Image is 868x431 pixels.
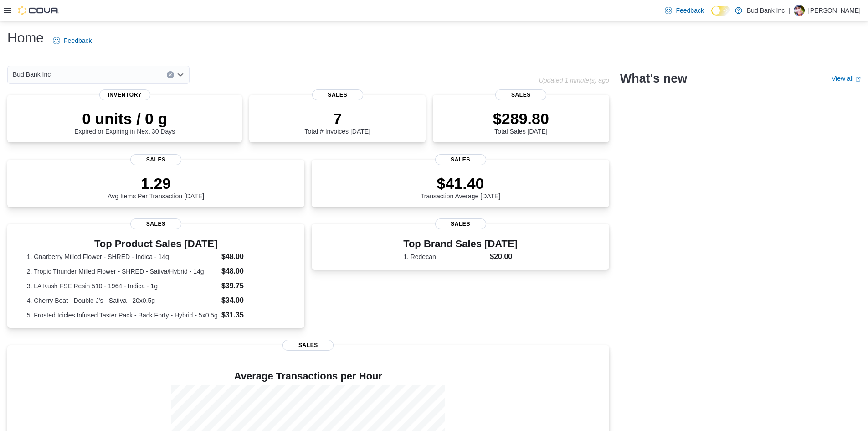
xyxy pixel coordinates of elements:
dt: 1. Redecan [403,252,486,261]
img: Cova [18,6,59,15]
p: [PERSON_NAME] [808,5,861,16]
dt: 2. Tropic Thunder Milled Flower - SHRED - Sativa/Hybrid - 14g [27,267,218,276]
p: $289.80 [493,109,549,128]
span: Sales [435,218,486,229]
dt: 3. LA Kush FSE Resin 510 - 1964 - Indica - 1g [27,281,218,291]
a: View allExternal link [832,75,861,82]
h4: Average Transactions per Hour [15,371,602,382]
p: Updated 1 minute(s) ago [539,77,609,84]
span: Sales [312,89,363,100]
button: Open list of options [177,71,184,78]
span: Inventory [99,89,150,100]
h3: Top Product Sales [DATE] [27,239,285,249]
dd: $31.35 [221,310,285,321]
div: Darren Lopes [794,5,805,16]
h3: Top Brand Sales [DATE] [403,239,518,249]
dd: $20.00 [490,251,518,262]
div: Avg Items Per Transaction [DATE] [108,174,204,200]
dt: 5. Frosted Icicles Infused Taster Pack - Back Forty - Hybrid - 5x0.5g [27,311,218,320]
span: Feedback [64,36,92,45]
h2: What's new [620,71,687,86]
span: Sales [130,218,181,229]
h1: Home [7,29,44,47]
p: 0 units / 0 g [74,109,175,128]
span: Sales [435,154,486,165]
div: Expired or Expiring in Next 30 Days [74,109,175,135]
input: Dark Mode [711,6,730,16]
p: 7 [305,109,370,128]
span: Sales [282,340,334,351]
span: Sales [495,89,546,100]
p: | [788,5,790,16]
dt: 4. Cherry Boat - Double J's - Sativa - 20x0.5g [27,296,218,305]
span: Feedback [676,6,704,15]
dd: $48.00 [221,251,285,262]
a: Feedback [661,1,707,20]
a: Feedback [49,31,95,50]
dd: $48.00 [221,266,285,277]
p: $41.40 [421,174,501,192]
dd: $39.75 [221,280,285,291]
svg: External link [855,77,861,82]
div: Transaction Average [DATE] [421,174,501,200]
span: Bud Bank Inc [13,69,51,80]
p: 1.29 [108,174,204,192]
div: Total # Invoices [DATE] [305,109,370,135]
dd: $34.00 [221,295,285,306]
span: Sales [130,154,181,165]
button: Clear input [167,71,174,78]
div: Total Sales [DATE] [493,109,549,135]
dt: 1. Gnarberry Milled Flower - SHRED - Indica - 14g [27,252,218,261]
span: Dark Mode [711,16,712,16]
p: Bud Bank Inc [747,5,785,16]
